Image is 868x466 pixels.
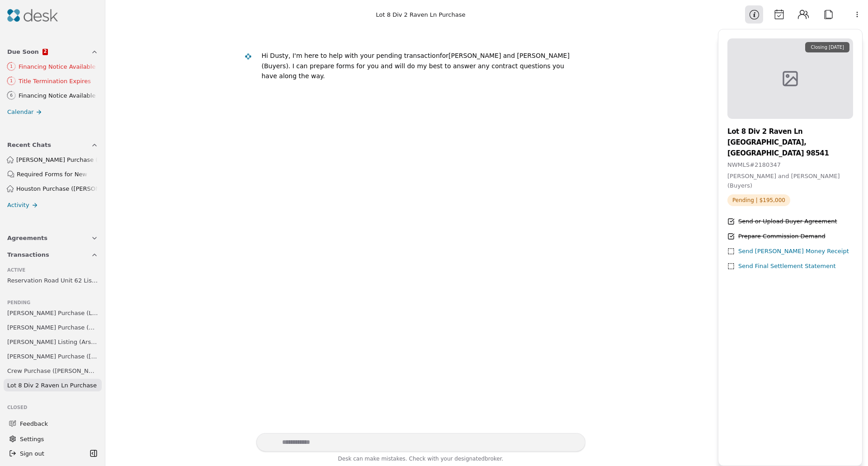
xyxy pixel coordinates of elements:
[2,43,104,60] button: Due Soon2
[727,173,840,189] span: [PERSON_NAME] and [PERSON_NAME] (Buyers)
[738,262,836,271] div: Send Final Settlement Statement
[727,126,853,137] div: Lot 8 Div 2 Raven Ln
[7,267,98,274] div: Active
[244,53,252,61] img: Desk
[3,182,101,195] a: Houston Purchase ([PERSON_NAME][GEOGRAPHIC_DATA])
[738,217,837,226] div: Send or Upload Buyer Agreement
[805,42,849,52] div: Closing [DATE]
[454,456,485,462] span: designated
[19,91,98,100] div: Financing Notice Available
[440,52,448,59] div: for
[2,246,104,263] button: Transactions
[376,10,466,19] div: Lot 8 Div 2 Raven Ln Purchase
[3,168,101,180] a: Required Forms for New Listing
[727,137,853,159] div: [GEOGRAPHIC_DATA], [GEOGRAPHIC_DATA] 98541
[20,419,93,428] span: Feedback
[16,184,98,193] span: Houston Purchase ([PERSON_NAME][GEOGRAPHIC_DATA])
[5,446,87,461] button: Sign out
[20,434,44,444] span: Settings
[7,200,29,210] span: Activity
[1,89,101,102] a: 6Financing Notice Available
[7,276,98,285] span: Reservation Road Unit 62 Listing
[19,62,98,71] div: Financing Notice Available
[16,155,98,165] span: [PERSON_NAME] Purchase (Lot 3 Div 2 [PERSON_NAME])
[7,140,51,150] span: Recent Chats
[7,323,98,332] span: [PERSON_NAME] Purchase (Holiday Circle)
[19,76,98,86] div: Title Termination Expires
[3,153,101,166] a: [PERSON_NAME] Purchase (Lot 3 Div 2 [PERSON_NAME])
[20,449,44,458] span: Sign out
[262,62,564,80] div: . I can prepare forms for you and will do my best to answer any contract questions you have along...
[727,194,790,206] span: Pending | $195,000
[5,432,100,446] button: Settings
[2,198,104,212] a: Activity
[256,454,585,466] div: Desk can make mistakes. Check with your broker.
[7,366,98,376] span: Crew Purchase ([PERSON_NAME][GEOGRAPHIC_DATA])
[727,160,853,170] div: NWMLS # 2180347
[7,352,98,361] span: [PERSON_NAME] Purchase ([PERSON_NAME] Drive)
[2,137,104,153] button: Recent Chats
[7,233,47,243] span: Agreements
[7,250,49,259] span: Transactions
[7,381,97,390] span: Lot 8 Div 2 Raven Ln Purchase
[7,9,58,22] img: Desk
[2,230,104,246] button: Agreements
[10,63,13,70] div: 1
[7,47,39,56] span: Due Soon
[10,92,13,99] div: 6
[262,51,578,81] div: [PERSON_NAME] and [PERSON_NAME] (Buyers)
[17,169,89,179] div: Required Forms for New Listing
[7,404,98,411] div: Closed
[7,337,98,347] span: [PERSON_NAME] Listing (Arsenal Way)
[1,75,101,87] a: 1Title Termination Expires
[43,49,47,54] span: 2
[738,247,849,256] div: Send [PERSON_NAME] Money Receipt
[2,105,104,118] a: Calendar
[1,60,101,73] a: 1Financing Notice Available
[256,433,585,452] textarea: Write your prompt here
[738,232,826,241] div: Prepare Commission Demand
[7,308,98,318] span: [PERSON_NAME] Purchase (Lot 3 Div 2 [PERSON_NAME])
[4,415,98,432] button: Feedback
[7,107,33,117] span: Calendar
[10,78,13,85] div: 1
[262,52,440,59] div: Hi Dusty, I'm here to help with your pending transaction
[7,299,98,306] div: Pending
